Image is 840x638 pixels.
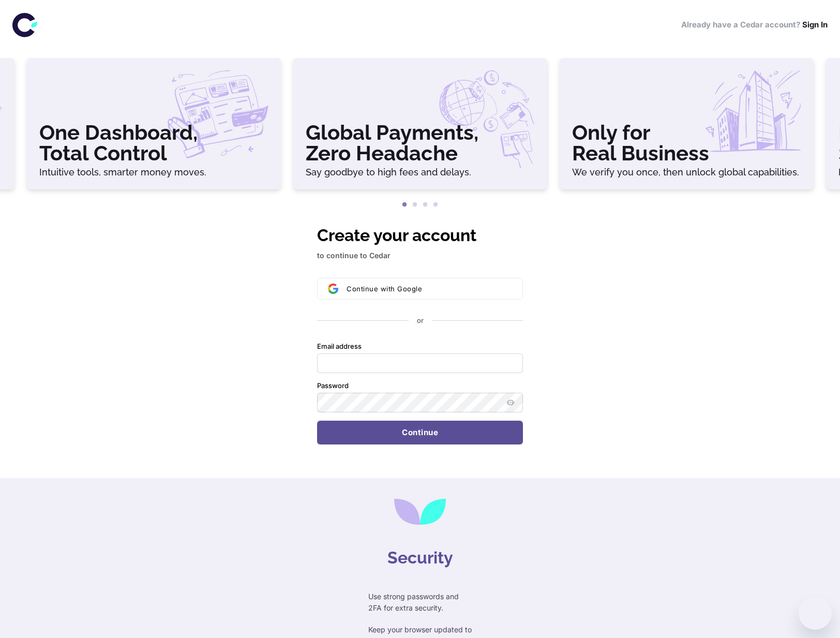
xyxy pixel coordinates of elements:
h3: Only for Real Business [572,122,801,164]
button: 3 [420,200,430,210]
h1: Create your account [317,223,523,248]
label: Email address [317,342,362,351]
h3: One Dashboard, Total Control [39,122,268,164]
iframe: Button to launch messaging window [799,597,832,630]
p: Use strong passwords and 2FA for extra security. [368,591,472,614]
span: Continue with Google [347,285,422,293]
img: Sign in with Google [328,284,338,294]
button: 2 [410,200,420,210]
p: to continue to Cedar [317,250,523,261]
button: 4 [430,200,441,210]
button: 1 [399,200,410,210]
a: Sign In [802,20,828,29]
h3: Global Payments, Zero Headache [306,122,535,164]
button: Sign in with GoogleContinue with Google [317,278,523,300]
h4: Security [387,545,453,570]
button: Continue [317,421,523,444]
h6: We verify you once, then unlock global capabilities. [572,168,801,177]
h6: Already have a Cedar account? [681,19,828,31]
label: Password [317,381,349,391]
button: Show password [504,396,517,409]
h6: Say goodbye to high fees and delays. [306,168,535,177]
h6: Intuitive tools, smarter money moves. [39,168,268,177]
p: or [417,316,424,325]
